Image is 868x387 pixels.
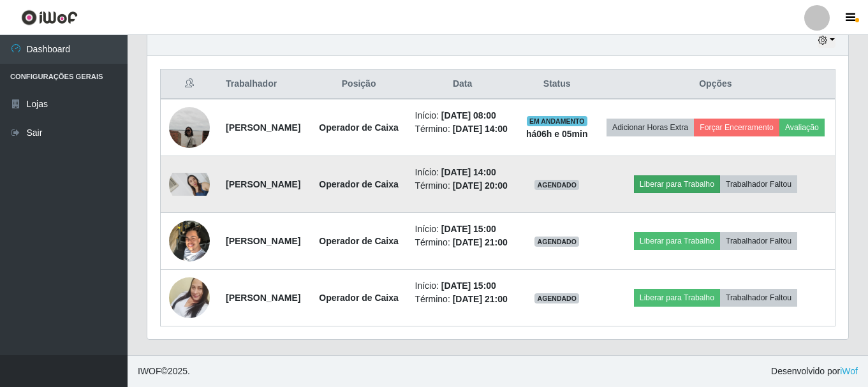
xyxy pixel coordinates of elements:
th: Trabalhador [218,69,311,99]
span: © 2025 . [138,365,190,378]
strong: Operador de Caixa [319,179,399,189]
li: Início: [415,223,510,236]
time: [DATE] 15:00 [441,281,496,291]
span: Desenvolvido por [771,365,858,378]
li: Término: [415,179,510,193]
strong: há 06 h e 05 min [526,129,588,139]
time: [DATE] 20:00 [453,180,508,191]
li: Início: [415,109,510,122]
time: [DATE] 08:00 [441,110,496,120]
img: 1742563763298.jpeg [169,261,210,334]
strong: [PERSON_NAME] [226,122,300,133]
span: AGENDADO [534,237,579,247]
th: Opções [596,69,835,99]
time: [DATE] 14:00 [441,167,496,177]
time: [DATE] 21:00 [453,294,508,304]
img: CoreUI Logo [21,10,78,26]
li: Término: [415,122,510,136]
time: [DATE] 15:00 [441,224,496,234]
button: Liberar para Trabalho [634,289,720,307]
button: Liberar para Trabalho [634,232,720,250]
strong: [PERSON_NAME] [226,179,300,189]
strong: Operador de Caixa [319,236,399,246]
th: Status [518,69,596,99]
button: Trabalhador Faltou [720,175,797,193]
time: [DATE] 21:00 [453,237,508,247]
span: AGENDADO [534,180,579,190]
span: EM ANDAMENTO [527,116,587,126]
span: IWOF [138,366,161,376]
button: Liberar para Trabalho [634,175,720,193]
li: Início: [415,166,510,179]
span: AGENDADO [534,293,579,303]
button: Trabalhador Faltou [720,289,797,307]
strong: Operador de Caixa [319,293,399,303]
li: Término: [415,293,510,306]
li: Início: [415,279,510,293]
th: Data [408,69,518,99]
li: Término: [415,236,510,249]
strong: [PERSON_NAME] [226,293,300,303]
time: [DATE] 14:00 [453,124,508,134]
img: 1725217718320.jpeg [169,214,210,268]
th: Posição [311,69,408,99]
button: Forçar Encerramento [694,119,779,136]
a: iWof [840,366,858,376]
strong: [PERSON_NAME] [226,236,300,246]
strong: Operador de Caixa [319,122,399,133]
img: 1748623968864.jpeg [169,173,210,196]
button: Trabalhador Faltou [720,232,797,250]
button: Adicionar Horas Extra [607,119,694,136]
button: Avaliação [779,119,825,136]
img: 1747181746148.jpeg [169,107,210,148]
